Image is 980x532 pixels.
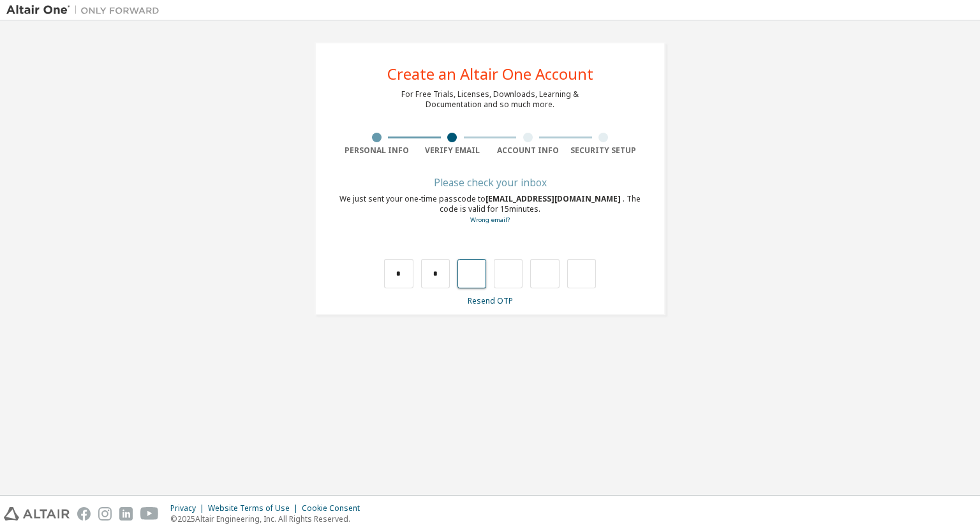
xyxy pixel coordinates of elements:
div: For Free Trials, Licenses, Downloads, Learning & Documentation and so much more. [401,89,579,110]
p: © 2025 Altair Engineering, Inc. All Rights Reserved. [170,514,367,524]
a: Go back to the registration form [470,216,510,224]
div: We just sent your one-time passcode to . The code is valid for 15 minutes. [339,194,641,225]
div: Verify Email [415,145,491,156]
a: Resend OTP [468,295,513,306]
div: Website Terms of Use [208,503,302,514]
img: facebook.svg [77,507,91,521]
img: instagram.svg [98,507,112,521]
div: Security Setup [566,145,642,156]
img: altair_logo.svg [4,507,70,521]
img: linkedin.svg [119,507,133,521]
div: Personal Info [339,145,415,156]
div: Please check your inbox [339,179,641,186]
div: Privacy [170,503,208,514]
div: Cookie Consent [302,503,367,514]
span: [EMAIL_ADDRESS][DOMAIN_NAME] [486,193,623,204]
img: youtube.svg [140,507,159,521]
img: Altair One [6,4,166,17]
div: Account Info [490,145,566,156]
div: Create an Altair One Account [387,66,593,82]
